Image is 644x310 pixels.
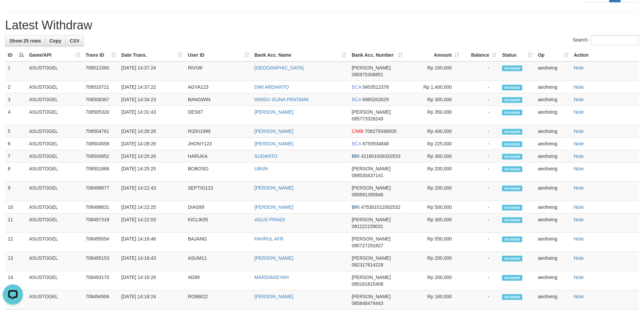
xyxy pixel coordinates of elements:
[5,163,26,182] td: 8
[574,204,584,210] a: Note
[352,65,390,71] span: [PERSON_NAME]
[119,106,185,125] td: [DATE] 14:31:43
[362,141,389,146] span: Copy 6755934848 to clipboard
[352,109,390,115] span: [PERSON_NAME]
[45,35,66,47] a: Copy
[5,49,26,61] th: ID: activate to sort column descending
[405,61,462,81] td: Rp 150,000
[5,252,26,271] td: 13
[349,49,405,61] th: Bank Acc. Number: activate to sort column ascending
[462,81,499,93] td: -
[502,236,522,242] span: Accepted
[462,93,499,106] td: -
[502,205,522,210] span: Accepted
[591,35,639,45] input: Search:
[574,166,584,171] a: Note
[83,106,119,125] td: 708505320
[361,204,401,210] span: Copy 475301012002532 to clipboard
[185,125,252,138] td: RIZKI1999
[574,217,584,222] a: Note
[574,255,584,261] a: Note
[83,163,119,182] td: 708501868
[405,252,462,271] td: Rp 200,000
[574,141,584,146] a: Note
[26,214,83,233] td: ASUSTOGEL
[462,138,499,150] td: -
[405,49,462,61] th: Amount: activate to sort column ascending
[352,97,361,102] span: BCA
[405,163,462,182] td: Rp 200,000
[185,93,252,106] td: BANGWIN
[502,256,522,261] span: Accepted
[26,93,83,106] td: ASUSTOGEL
[255,185,293,191] a: [PERSON_NAME]
[26,290,83,310] td: ASUSTOGEL
[405,233,462,252] td: Rp 550,000
[83,49,119,61] th: Trans ID: activate to sort column ascending
[83,138,119,150] td: 708504558
[352,72,383,77] span: Copy 085975308851 to clipboard
[405,150,462,163] td: Rp 300,000
[26,252,83,271] td: ASUSTOGEL
[255,217,285,222] a: AGUS PRIADI
[405,138,462,150] td: Rp 225,000
[535,106,571,125] td: aeoheing
[185,150,252,163] td: HARUKA
[352,217,390,222] span: [PERSON_NAME]
[362,97,389,102] span: Copy 6965202629 to clipboard
[185,271,252,290] td: ADIM
[502,186,522,191] span: Accepted
[352,153,359,159] span: BRI
[185,233,252,252] td: BAJANG
[26,81,83,93] td: ASUSTOGEL
[462,252,499,271] td: -
[405,214,462,233] td: Rp 300,000
[119,150,185,163] td: [DATE] 14:25:26
[255,275,289,280] a: MARDIANSYAH
[574,109,584,115] a: Note
[83,290,119,310] td: 708494906
[535,290,571,310] td: aeoheing
[502,294,522,300] span: Accepted
[255,84,289,90] a: DWI ARDIANTO
[352,185,390,191] span: [PERSON_NAME]
[83,61,119,81] td: 708512360
[119,233,185,252] td: [DATE] 14:16:46
[26,150,83,163] td: ASUSTOGEL
[83,81,119,93] td: 708510721
[352,243,383,248] span: Copy 085727291827 to clipboard
[502,110,522,115] span: Accepted
[119,271,185,290] td: [DATE] 14:16:26
[185,163,252,182] td: BOBOSO
[502,154,522,160] span: Accepted
[352,255,390,261] span: [PERSON_NAME]
[5,19,639,32] h1: Latest Withdraw
[26,182,83,201] td: ASUSTOGEL
[535,233,571,252] td: aeoheing
[5,214,26,233] td: 11
[462,163,499,182] td: -
[405,271,462,290] td: Rp 200,000
[26,49,83,61] th: Game/API: activate to sort column ascending
[405,125,462,138] td: Rp 400,000
[255,236,284,242] a: FAHRUL AFR
[502,141,522,147] span: Accepted
[462,61,499,81] td: -
[352,192,383,197] span: Copy 085691395846 to clipboard
[5,81,26,93] td: 2
[5,106,26,125] td: 4
[352,166,390,171] span: [PERSON_NAME]
[26,233,83,252] td: ASUSTOGEL
[185,61,252,81] td: RIVI36
[255,65,304,71] a: [GEOGRAPHIC_DATA]
[26,163,83,182] td: ASUSTOGEL
[362,84,389,90] span: Copy 0403512378 to clipboard
[352,116,383,121] span: Copy 085773328249 to clipboard
[119,125,185,138] td: [DATE] 14:28:26
[462,106,499,125] td: -
[535,201,571,214] td: aeoheing
[462,49,499,61] th: Balance: activate to sort column ascending
[5,150,26,163] td: 7
[502,129,522,135] span: Accepted
[185,106,252,125] td: DES67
